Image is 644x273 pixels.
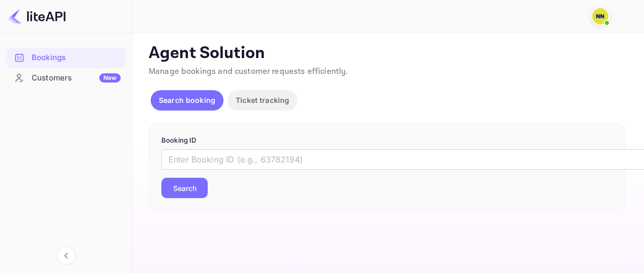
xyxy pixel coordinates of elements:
[99,73,121,83] div: New
[149,66,348,77] span: Manage bookings and customer requests efficiently.
[6,48,126,67] a: Bookings
[6,68,126,88] div: CustomersNew
[236,95,289,105] p: Ticket tracking
[592,8,608,24] img: N/A N/A
[32,72,121,84] div: Customers
[32,52,121,64] div: Bookings
[161,135,613,146] p: Booking ID
[149,43,626,64] p: Agent Solution
[161,178,208,198] button: Search
[159,95,215,105] p: Search booking
[8,8,66,24] img: LiteAPI logo
[6,48,126,68] div: Bookings
[57,247,75,265] button: Collapse navigation
[6,68,126,87] a: CustomersNew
